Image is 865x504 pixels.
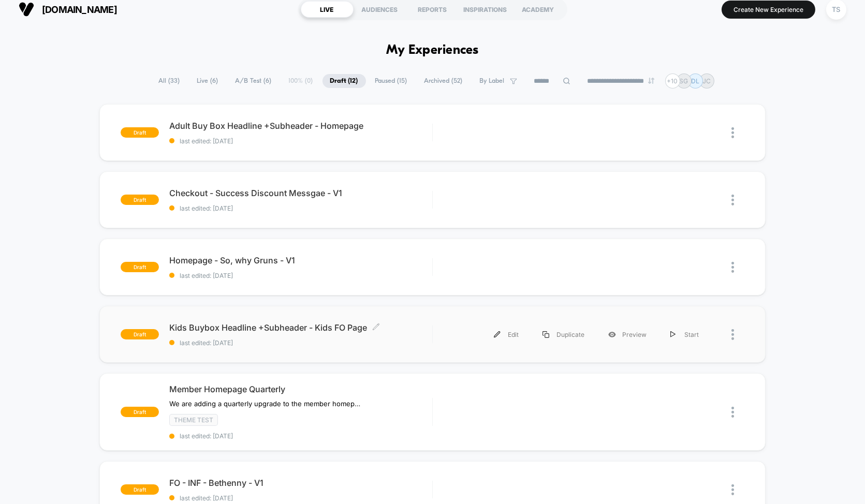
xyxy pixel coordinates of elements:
[482,323,531,346] div: Edit
[480,77,505,85] span: By Label
[169,339,432,347] span: last edited: [DATE]
[169,255,432,265] span: Homepage - So, why Gruns - V1
[169,272,432,279] span: last edited: [DATE]
[169,432,432,440] span: last edited: [DATE]
[151,74,188,88] span: All ( 33 )
[731,195,734,205] img: close
[42,4,117,15] span: [DOMAIN_NAME]
[543,331,549,338] img: menu
[322,74,366,88] span: Draft ( 12 )
[121,262,159,272] span: draft
[459,1,512,18] div: INSPIRATIONS
[121,484,159,495] span: draft
[665,73,680,88] div: + 10
[722,1,815,19] button: Create New Experience
[731,484,734,495] img: close
[417,74,471,88] span: Archived ( 52 )
[386,43,479,58] h1: My Experiences
[169,188,432,198] span: Checkout - Success Discount Messgae - V1
[494,331,501,338] img: menu
[512,1,565,18] div: ACADEMY
[406,1,459,18] div: REPORTS
[121,195,159,205] span: draft
[169,399,361,408] span: We are adding a quarterly upgrade to the member homepage.
[731,407,734,418] img: close
[169,384,432,394] span: Member Homepage Quarterly
[731,262,734,273] img: close
[169,137,432,145] span: last edited: [DATE]
[301,1,354,18] div: LIVE
[189,74,226,88] span: Live ( 6 )
[121,407,159,417] span: draft
[16,1,120,18] button: [DOMAIN_NAME]
[680,77,688,85] p: SG
[596,323,658,346] div: Preview
[169,494,432,502] span: last edited: [DATE]
[169,204,432,212] span: last edited: [DATE]
[731,127,734,138] img: close
[731,329,734,340] img: close
[531,323,596,346] div: Duplicate
[354,1,406,18] div: AUDIENCES
[658,323,711,346] div: Start
[691,77,699,85] p: DL
[19,2,34,17] img: Visually logo
[169,478,432,488] span: FO - INF - Bethenny - V1
[228,74,280,88] span: A/B Test ( 6 )
[169,121,432,131] span: Adult Buy Box Headline +Subheader - Homepage
[648,78,654,84] img: end
[670,331,676,338] img: menu
[121,127,159,138] span: draft
[702,77,711,85] p: JC
[169,414,218,426] span: Theme Test
[121,329,159,339] span: draft
[169,322,432,333] span: Kids Buybox Headline +Subheader - Kids FO Page
[368,74,415,88] span: Paused ( 15 )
